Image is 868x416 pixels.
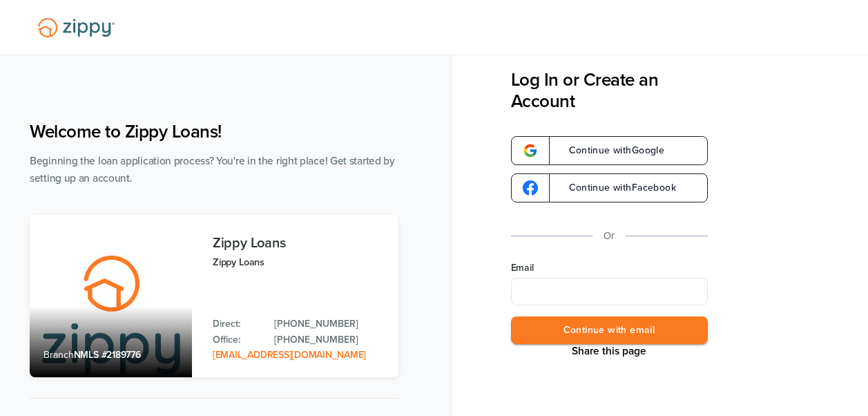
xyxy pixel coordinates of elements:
[511,278,708,305] input: Email Address
[511,173,708,202] a: google-logoContinue withFacebook
[274,332,385,348] a: Office Phone: 512-975-2947
[555,183,676,193] span: Continue with Facebook
[213,316,260,332] p: Direct:
[511,69,708,112] h3: Log In or Create an Account
[30,155,395,185] span: Beginning the loan application process? You're in the right place! Get started by setting up an a...
[74,349,141,361] span: NMLS #2189776
[511,261,708,275] label: Email
[213,254,385,270] p: Zippy Loans
[523,180,538,196] img: google-logo
[44,349,74,361] span: Branch
[555,146,665,155] span: Continue with Google
[511,316,708,345] button: Continue with email
[523,143,538,158] img: google-logo
[213,332,260,348] p: Office:
[213,349,366,361] a: Email Address: zippyguide@zippymh.com
[30,121,398,142] h1: Welcome to Zippy Loans!
[604,227,615,245] p: Or
[511,136,708,165] a: google-logoContinue withGoogle
[213,236,385,251] h3: Zippy Loans
[274,316,385,332] a: Direct Phone: 512-975-2947
[568,344,650,358] button: Share This Page
[30,12,123,44] img: Lender Logo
